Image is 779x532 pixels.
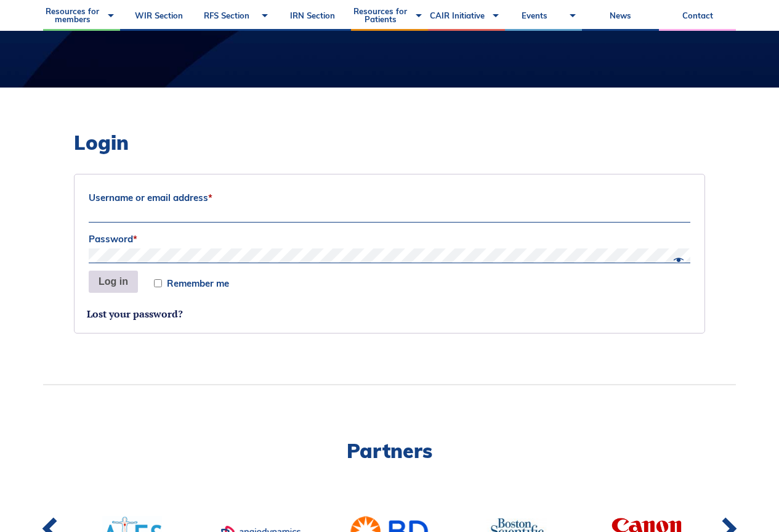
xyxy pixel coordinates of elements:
[154,279,162,287] input: Remember me
[89,271,138,293] button: Log in
[43,441,736,460] h2: Partners
[74,131,705,154] h2: Login
[89,189,690,207] label: Username or email address
[89,230,690,248] label: Password
[87,307,183,321] a: Lost your password?
[167,279,229,288] span: Remember me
